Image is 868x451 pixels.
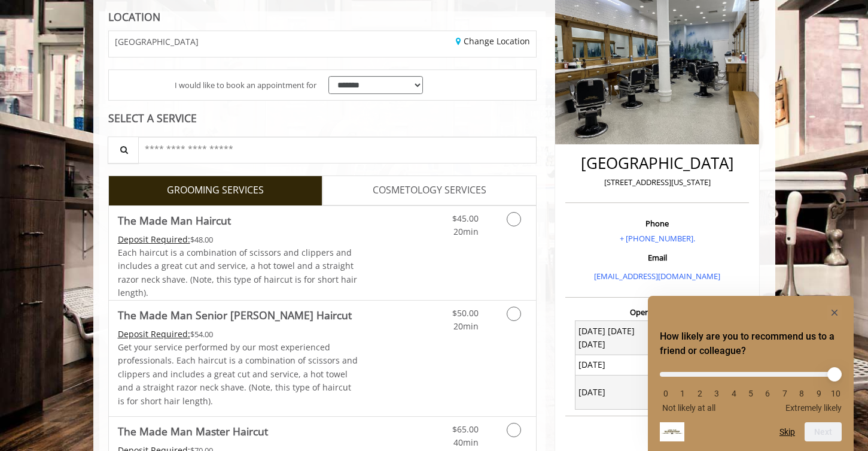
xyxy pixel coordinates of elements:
li: 7 [779,389,791,398]
div: $54.00 [118,328,358,341]
span: 20min [453,320,479,332]
span: $45.00 [452,213,479,224]
li: 5 [745,389,757,398]
span: This service needs some Advance to be paid before we block your appointment [118,234,190,245]
h3: Email [568,253,746,262]
li: 3 [711,389,723,398]
td: [DATE] [575,355,657,375]
div: How likely are you to recommend us to a friend or colleague? Select an option from 0 to 10, with ... [660,305,842,441]
h3: Opening Hours [565,308,749,316]
span: $65.00 [452,423,479,435]
span: Extremely likely [785,403,842,413]
b: The Made Man Senior [PERSON_NAME] Haircut [118,307,352,323]
button: Service Search [108,137,139,164]
a: + [PHONE_NUMBER]. [620,233,695,244]
li: 9 [813,389,825,398]
span: I would like to book an appointment for [175,79,316,92]
b: The Made Man Master Haircut [118,423,268,440]
h3: Phone [568,219,746,228]
span: $50.00 [452,307,479,319]
td: [DATE] [575,376,657,410]
h2: [GEOGRAPHIC_DATA] [568,155,746,172]
li: 6 [762,389,773,398]
button: Hide survey [827,305,842,320]
b: The Made Man Haircut [118,212,231,229]
h2: How likely are you to recommend us to a friend or colleague? Select an option from 0 to 10, with ... [660,329,842,358]
span: [GEOGRAPHIC_DATA] [115,37,199,46]
p: Get your service performed by our most experienced professionals. Each haircut is a combination o... [118,341,358,408]
b: LOCATION [108,10,160,24]
li: 4 [728,389,740,398]
span: Not likely at all [662,403,715,413]
li: 1 [677,389,689,398]
span: COSMETOLOGY SERVICES [373,183,486,198]
p: [STREET_ADDRESS][US_STATE] [568,176,746,189]
span: 40min [453,437,479,448]
div: SELECT A SERVICE [108,113,537,124]
button: Skip [779,427,795,437]
td: [DATE] [DATE] [DATE] [575,321,657,355]
a: Change Location [456,35,530,47]
div: How likely are you to recommend us to a friend or colleague? Select an option from 0 to 10, with ... [660,363,842,413]
button: Next question [805,422,842,441]
span: This service needs some Advance to be paid before we block your appointment [118,328,190,340]
span: Each haircut is a combination of scissors and clippers and includes a great cut and service, a ho... [118,247,357,298]
span: GROOMING SERVICES [167,183,264,198]
span: 20min [453,226,479,237]
li: 0 [660,389,672,398]
li: 10 [830,389,842,398]
a: [EMAIL_ADDRESS][DOMAIN_NAME] [594,271,720,282]
li: 8 [796,389,808,398]
li: 2 [694,389,706,398]
div: $48.00 [118,233,358,246]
